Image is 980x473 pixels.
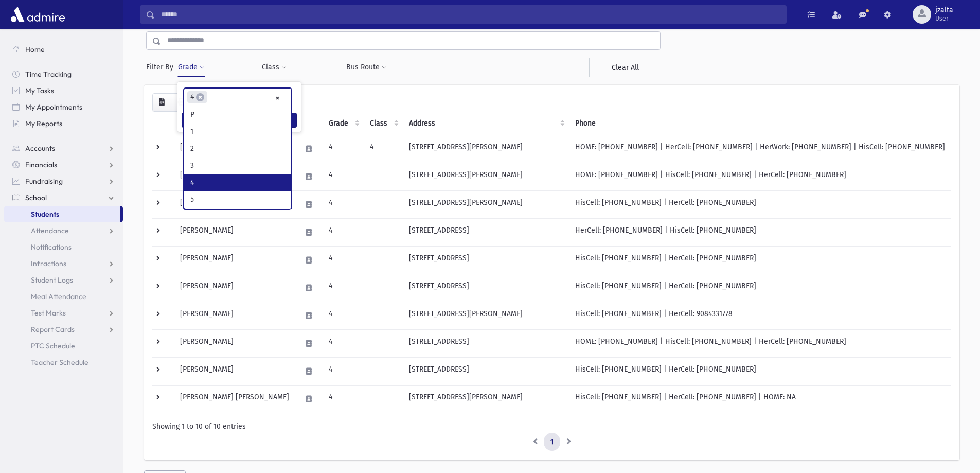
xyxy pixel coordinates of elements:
[31,292,86,301] span: Meal Attendance
[31,308,66,318] span: Test Marks
[403,112,569,135] th: Address: activate to sort column ascending
[323,112,364,135] th: Grade: activate to sort column ascending
[4,115,123,132] a: My Reports
[174,135,295,163] td: [PERSON_NAME]
[4,140,123,156] a: Accounts
[152,421,951,432] div: Showing 1 to 10 of 10 entries
[4,354,123,371] a: Teacher Schedule
[323,190,364,218] td: 4
[182,113,297,128] button: Filter
[31,259,66,268] span: Infractions
[184,157,291,174] li: 3
[184,174,291,191] li: 4
[174,190,295,218] td: [PERSON_NAME]
[403,357,569,385] td: [STREET_ADDRESS]
[569,246,951,274] td: HisCell: [PHONE_NUMBER] | HerCell: [PHONE_NUMBER]
[174,112,295,135] th: Student: activate to sort column descending
[403,246,569,274] td: [STREET_ADDRESS]
[4,66,123,82] a: Time Tracking
[4,189,123,206] a: School
[187,91,207,103] li: 4
[184,123,291,140] li: 1
[25,86,54,95] span: My Tasks
[196,93,204,101] span: ×
[174,329,295,357] td: [PERSON_NAME]
[25,102,82,112] span: My Appointments
[346,58,387,77] button: Bus Route
[25,69,72,79] span: Time Tracking
[152,93,171,112] button: CSV
[4,206,120,222] a: Students
[569,329,951,357] td: HOME: [PHONE_NUMBER] | HisCell: [PHONE_NUMBER] | HerCell: [PHONE_NUMBER]
[589,58,661,77] a: Clear All
[403,190,569,218] td: [STREET_ADDRESS][PERSON_NAME]
[174,385,295,413] td: [PERSON_NAME] [PERSON_NAME]
[4,156,123,173] a: Financials
[569,385,951,413] td: HisCell: [PHONE_NUMBER] | HerCell: [PHONE_NUMBER] | HOME: NA
[184,106,291,123] li: P
[569,190,951,218] td: HisCell: [PHONE_NUMBER] | HerCell: [PHONE_NUMBER]
[569,357,951,385] td: HisCell: [PHONE_NUMBER] | HerCell: [PHONE_NUMBER]
[4,222,123,239] a: Attendance
[323,274,364,302] td: 4
[4,272,123,288] a: Student Logs
[31,226,69,235] span: Attendance
[174,218,295,246] td: [PERSON_NAME]
[323,329,364,357] td: 4
[4,321,123,338] a: Report Cards
[323,357,364,385] td: 4
[364,112,403,135] th: Class: activate to sort column ascending
[403,274,569,302] td: [STREET_ADDRESS]
[174,274,295,302] td: [PERSON_NAME]
[4,255,123,272] a: Infractions
[569,135,951,163] td: HOME: [PHONE_NUMBER] | HerCell: [PHONE_NUMBER] | HerWork: [PHONE_NUMBER] | HisCell: [PHONE_NUMBER]
[935,6,953,14] span: jzalta
[31,275,73,285] span: Student Logs
[569,112,951,135] th: Phone
[31,242,72,252] span: Notifications
[323,385,364,413] td: 4
[31,209,59,219] span: Students
[4,173,123,189] a: Fundraising
[569,218,951,246] td: HerCell: [PHONE_NUMBER] | HisCell: [PHONE_NUMBER]
[31,358,88,367] span: Teacher Schedule
[25,193,47,202] span: School
[569,302,951,329] td: HisCell: [PHONE_NUMBER] | HerCell: 9084331778
[323,135,364,163] td: 4
[323,218,364,246] td: 4
[403,218,569,246] td: [STREET_ADDRESS]
[25,144,55,153] span: Accounts
[155,5,786,24] input: Search
[25,119,62,128] span: My Reports
[403,135,569,163] td: [STREET_ADDRESS][PERSON_NAME]
[184,191,291,208] li: 5
[8,4,67,25] img: AdmirePro
[569,274,951,302] td: HisCell: [PHONE_NUMBER] | HerCell: [PHONE_NUMBER]
[177,58,205,77] button: Grade
[403,385,569,413] td: [STREET_ADDRESS][PERSON_NAME]
[4,305,123,321] a: Test Marks
[4,239,123,255] a: Notifications
[4,82,123,99] a: My Tasks
[174,163,295,190] td: [PERSON_NAME]
[31,341,75,351] span: PTC Schedule
[569,163,951,190] td: HOME: [PHONE_NUMBER] | HisCell: [PHONE_NUMBER] | HerCell: [PHONE_NUMBER]
[403,329,569,357] td: [STREET_ADDRESS]
[275,92,280,104] span: Remove all items
[31,325,75,334] span: Report Cards
[323,246,364,274] td: 4
[935,14,953,23] span: User
[323,163,364,190] td: 4
[25,177,63,186] span: Fundraising
[4,41,123,58] a: Home
[146,62,177,73] span: Filter By
[403,163,569,190] td: [STREET_ADDRESS][PERSON_NAME]
[174,302,295,329] td: [PERSON_NAME]
[261,58,287,77] button: Class
[184,140,291,157] li: 2
[4,288,123,305] a: Meal Attendance
[25,45,45,54] span: Home
[364,135,403,163] td: 4
[403,302,569,329] td: [STREET_ADDRESS][PERSON_NAME]
[4,338,123,354] a: PTC Schedule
